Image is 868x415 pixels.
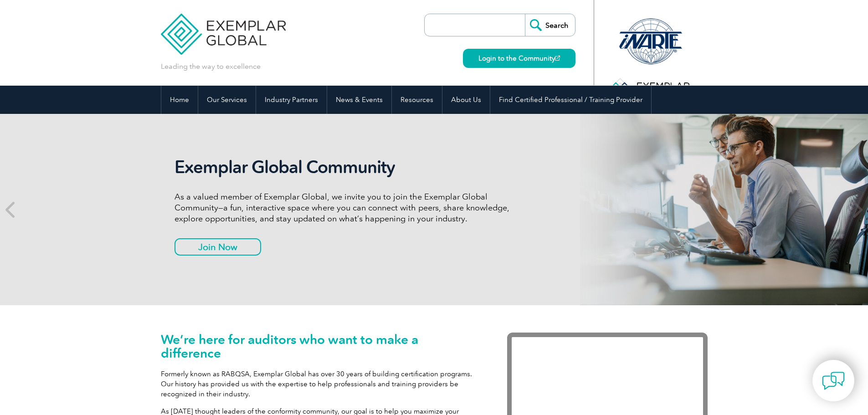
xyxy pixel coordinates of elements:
p: Leading the way to excellence [161,61,261,72]
input: Search [525,14,575,36]
a: Find Certified Professional / Training Provider [490,86,651,114]
img: contact-chat.png [822,369,845,392]
h2: Exemplar Global Community [175,157,516,178]
p: Formerly known as RABQSA, Exemplar Global has over 30 years of building certification programs. O... [161,369,480,399]
a: News & Events [327,86,391,114]
a: Login to the Community [463,49,575,68]
a: Resources [392,86,442,114]
a: Our Services [198,86,256,114]
img: open_square.png [555,56,560,61]
a: About Us [442,86,490,114]
a: Home [161,86,198,114]
a: Join Now [175,238,261,256]
p: As a valued member of Exemplar Global, we invite you to join the Exemplar Global Community—a fun,... [175,191,516,224]
h1: We’re here for auditors who want to make a difference [161,333,480,360]
a: Industry Partners [256,86,327,114]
